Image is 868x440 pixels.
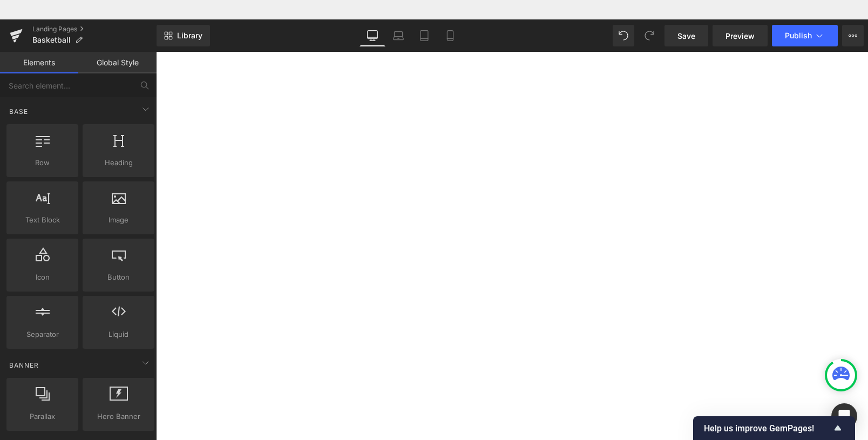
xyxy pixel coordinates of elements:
[10,329,75,340] span: Separator
[86,157,151,168] span: Heading
[785,31,812,40] span: Publish
[10,214,75,226] span: Text Block
[86,411,151,422] span: Hero Banner
[360,25,385,46] a: Desktop
[157,25,210,46] a: New Library
[842,25,864,46] button: More
[613,25,634,46] button: Undo
[411,25,437,46] a: Tablet
[86,214,151,226] span: Image
[177,31,202,40] span: Library
[704,423,831,434] span: Help us improve GemPages!
[677,30,695,42] span: Save
[704,422,844,435] button: Show survey - Help us improve GemPages!
[831,403,857,429] div: Open Intercom Messenger
[10,272,75,283] span: Icon
[385,25,411,46] a: Laptop
[725,30,755,42] span: Preview
[10,157,75,168] span: Row
[86,272,151,283] span: Button
[713,25,768,46] a: Preview
[8,360,40,370] span: Banner
[10,411,75,422] span: Parallax
[437,25,463,46] a: Mobile
[8,106,29,117] span: Base
[772,25,838,46] button: Publish
[32,36,71,44] span: Basketball
[32,25,157,33] a: Landing Pages
[78,52,157,73] a: Global Style
[86,329,151,340] span: Liquid
[639,25,660,46] button: Redo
